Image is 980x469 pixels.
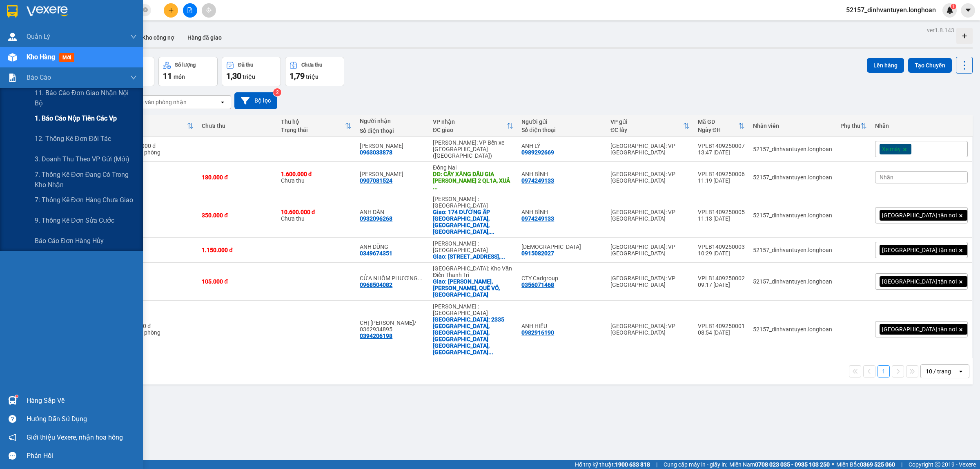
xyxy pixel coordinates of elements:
strong: 1900 633 818 [615,461,650,468]
span: close-circle [143,7,148,14]
span: 52157_dinhvantuyen.longhoan [840,5,942,15]
span: 12. Thống kê đơn đối tác [35,134,111,144]
strong: - [76,16,172,25]
span: 9. Thống kê đơn sửa cước [35,215,114,226]
div: 08:54 [DATE] [698,329,745,336]
span: Miền Bắc [836,460,895,469]
span: 7: Thống kê đơn hàng chưa giao [35,195,133,205]
div: 52157_dinhvantuyen.longhoan [753,247,832,253]
div: 0932096268 [360,215,392,222]
span: 7. Thống kê đơn đang có trong kho nhận [35,170,137,190]
div: Phụ thu [840,123,860,129]
span: Báo cáo [27,72,51,83]
strong: 0708 023 035 - 0935 103 250 [755,461,830,468]
span: Miền Nam [729,460,830,469]
div: Số điện thoại [521,127,602,133]
strong: - D/c: [3,35,14,40]
div: 1.150.000 đ [202,247,272,253]
span: 3. Doanh Thu theo VP Gửi (mới) [35,154,129,164]
div: CTY Cadgroup [521,275,602,281]
img: warehouse-icon [8,53,17,62]
div: 105.000 đ [202,278,272,285]
div: VPLB1409250001 [698,323,745,329]
div: Nhân viên [753,123,832,129]
div: Tạo kho hàng mới [956,28,973,44]
span: ... [433,184,438,190]
th: Toggle SortBy [836,115,871,137]
th: Toggle SortBy [277,115,356,137]
div: Chưa thu [281,171,352,184]
span: Cung cấp máy in - giấy in: [664,460,727,469]
span: ... [418,275,423,281]
div: Mã GD [698,118,738,125]
div: Nhãn [875,123,968,129]
th: Toggle SortBy [694,115,749,137]
div: [PERSON_NAME]: VP Bến xe [GEOGRAPHIC_DATA] ([GEOGRAPHIC_DATA]) [433,139,513,159]
span: 0963033878 [76,25,149,41]
span: Người nhận: [78,17,172,25]
div: [GEOGRAPHIC_DATA]: Kho Văn Điển Thanh Trì [433,265,513,278]
div: 11:13 [DATE] [698,215,745,222]
button: Kho công nợ [136,28,181,47]
span: [PERSON_NAME] [114,16,172,25]
strong: - Người gửi: [3,20,28,25]
div: 0394206198 [360,333,392,339]
div: Giao: DC01, Ô 36,D23 KHU DÂN CƯ VIỆT SING, AN PHÚ, THUẬN AN, BÌNH DƯƠNG [433,253,513,260]
span: | [656,460,657,469]
div: 0915082027 [521,250,554,257]
div: Đã thu [125,118,187,125]
div: VPLB1409250003 [698,243,745,250]
span: 1,79 [290,71,305,81]
div: 170.000 đ [125,323,194,329]
div: 13:47 [DATE] [698,149,745,156]
div: CỬA NHÔM PHƯƠNG BẮC [360,275,425,281]
div: 0356071468 [521,281,554,288]
button: plus [164,3,178,18]
th: Toggle SortBy [606,115,694,137]
div: 0989292669 [521,149,554,156]
span: Hỗ trợ kỹ thuật: [575,460,650,469]
button: Chưa thu1,79 triệu [285,57,344,86]
span: caret-down [964,7,972,14]
div: [PERSON_NAME] : [GEOGRAPHIC_DATA] [433,303,513,316]
div: ANH SƠN [360,171,425,177]
div: Đồng Nai [433,164,513,171]
span: Xe máy [882,145,901,153]
div: ANH DÂN [360,209,425,215]
div: Số lượng [175,62,196,68]
div: Hướng dẫn sử dụng [27,413,137,425]
button: Số lượng11món [158,57,218,86]
div: Chưa thu [202,123,272,129]
span: message [9,452,16,460]
div: [PERSON_NAME] : [GEOGRAPHIC_DATA] [433,196,513,209]
button: file-add [183,3,197,18]
div: 180.000 đ [202,174,272,181]
div: ANH DŨNG [360,243,425,250]
svg: open [219,99,226,105]
div: CHỊ HỒNG/ 0362934895 [360,319,425,333]
div: VPLB1409250007 [698,143,745,149]
span: 11 [163,71,172,81]
button: Đã thu1,30 triệu [222,57,281,86]
div: [GEOGRAPHIC_DATA]: VP [GEOGRAPHIC_DATA] [610,323,690,336]
div: 0974249133 [521,177,554,184]
span: [GEOGRAPHIC_DATA] tận nơi [882,278,957,285]
th: Toggle SortBy [429,115,517,137]
span: question-circle [9,415,16,423]
div: ĐC lấy [610,127,683,133]
div: ver 1.8.143 [927,26,954,35]
span: 0964.333.247 [121,7,148,13]
div: VP gửi [610,118,683,125]
span: 1 [952,4,955,9]
button: caret-down [961,3,975,18]
span: 0989292669 [5,26,42,33]
div: [PERSON_NAME] : [GEOGRAPHIC_DATA] [433,240,513,253]
button: Bộ lọc [234,92,277,109]
div: Trạng thái [281,127,345,133]
strong: SL [61,57,67,62]
div: 0963033878 [360,149,392,156]
img: icon-new-feature [946,7,953,14]
svg: open [958,368,964,375]
span: Giới thiệu Vexere, nhận hoa hồng [27,432,123,442]
strong: 0369 525 060 [860,461,895,468]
